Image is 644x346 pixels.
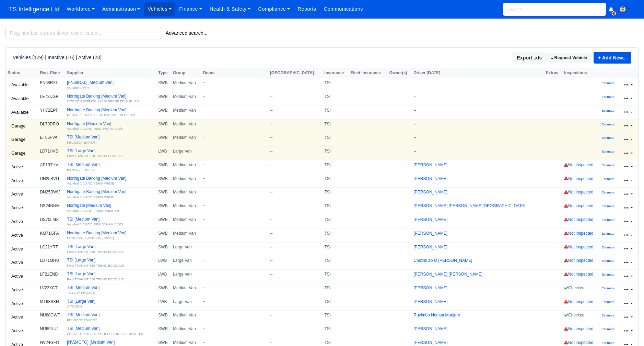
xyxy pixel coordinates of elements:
span: TS Intelligence Ltd [5,2,63,16]
strong: LE73UGR [40,94,59,99]
td: Medium Van [171,133,201,147]
a: TSI [Large Van]Ford TRANSIT 350 TREND ECOBLUE [67,258,155,268]
a: Estimate [602,203,614,208]
a: TSI [Large Van]CITROEN [67,299,155,309]
td: Medium Van [171,105,201,119]
a: Compliance [254,2,294,16]
a: Estimate [602,258,614,263]
td: Medium Van [171,215,201,229]
strong: NV24GFO [40,340,59,345]
a: Vehicles [144,2,175,16]
a: TSI [Medium Van]TOYOTA PROACE [67,285,155,295]
button: Advanced search... [161,27,212,39]
strong: KM71GFA [40,231,59,236]
small: Estimate [602,272,614,276]
a: Active [8,326,27,336]
a: [PERSON_NAME] [414,231,448,236]
small: Vauxhall VIVARO 2900 DYNAMIC S/S [67,222,123,226]
small: Estimate [602,149,614,153]
th: Depot [201,68,268,78]
a: Northgate Barking [Medium Van]Vauxhall VIVARO F2900 PRIME [67,176,155,186]
td: -- [412,133,544,147]
div: + Add New... [591,52,631,64]
a: Estimate [602,149,614,154]
a: [PERSON_NAME] [414,245,448,249]
a: Estimate [602,80,614,85]
td: -- [268,324,323,338]
td: LWB [156,147,171,160]
a: TSI [Large Van]Ford TRANSIT 350 TREND ECOBLUE [67,244,155,254]
a: Estimate [602,326,614,331]
small: -- [203,244,258,249]
a: Estimate [602,163,614,167]
td: -- [268,119,323,133]
td: -- [412,78,544,92]
td: SWB [156,228,171,242]
a: Estimate [602,245,614,249]
a: TSI [Large Van]Ford TRANSIT 350 TREND ECOBLUE [67,148,155,158]
strong: LD71HVS [40,149,58,154]
td: TSI [323,105,349,119]
a: Estimate [602,135,614,140]
small: -- [203,285,258,290]
td: -- [412,147,544,160]
td: SWB [156,324,171,338]
small: Estimate [602,341,614,345]
a: Not inspected [564,272,593,277]
td: -- [268,283,323,297]
td: SWB [156,133,171,147]
td: TSI [323,242,349,256]
small: Estimate [602,286,614,290]
small: -- [203,80,258,85]
small: -- [203,203,258,208]
td: LWB [156,297,171,311]
small: Ford TRANSIT 350 TREND ECOBLUE [67,264,124,267]
a: Active [8,162,27,172]
a: Not inspected [564,340,593,345]
td: SWB [156,242,171,256]
td: SWB [156,119,171,133]
strong: ET66FVA [40,135,57,140]
small: Vauxhall VIVARO F2900 PRIME [67,195,114,199]
td: Medium Van [171,228,201,242]
td: TSI [323,228,349,242]
strong: LD71MHU [40,258,59,263]
small: RENAULT TRAFIC [67,168,95,171]
small: -- [203,162,258,167]
td: Medium Van [171,78,201,92]
small: -- [203,340,258,344]
a: Active [8,231,27,241]
small: Estimate [602,218,614,222]
a: Estimate [602,231,614,236]
small: -- [203,299,258,303]
td: Medium Van [171,119,201,133]
strong: DL70DRO [40,122,59,126]
td: SWB [156,160,171,174]
strong: DN25BWV [40,190,60,194]
h6: Vehicles (129) | Inactive (16) | Active (23) [13,55,102,60]
small: CITROEN DISPATCH 1000 EPRSE ED BHDI SS [67,99,139,103]
td: -- [268,188,323,201]
small: -- [203,176,258,180]
a: Estimate [602,94,614,99]
a: Active [8,312,27,322]
th: Owner(s) [387,68,412,78]
small: -- [203,217,258,221]
a: Communications [320,2,367,16]
a: Finance [175,2,206,16]
small: PEUGEOT EXPERT [67,141,97,144]
a: TSI [Medium Van]Vauxhall VIVARO 2900 DYNAMIC S/S [67,217,155,227]
td: SWB [156,201,171,215]
a: Estimate [602,340,614,345]
td: -- [412,92,544,105]
a: Not inspected [564,190,593,194]
th: Extras [544,68,563,78]
a: Not inspected [564,203,593,208]
td: TSI [323,270,349,283]
strong: DN25BVG [40,176,59,181]
small: Estimate [602,122,614,126]
small: Estimate [602,232,614,235]
a: [PERSON_NAME] [PERSON_NAME][GEOGRAPHIC_DATA] [414,203,526,208]
a: Active [8,299,27,309]
th: [GEOGRAPHIC_DATA] [268,68,323,78]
